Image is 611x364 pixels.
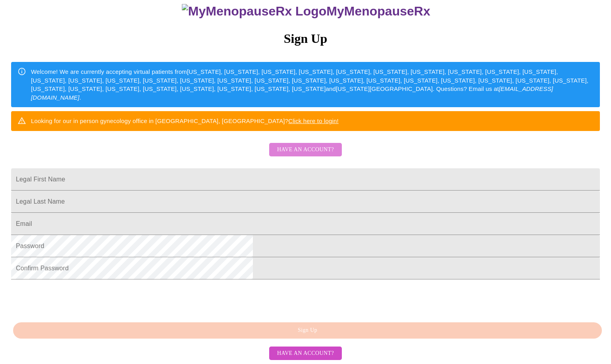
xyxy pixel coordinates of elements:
h3: MyMenopauseRx [12,4,600,19]
div: Welcome! We are currently accepting virtual patients from [US_STATE], [US_STATE], [US_STATE], [US... [31,64,594,105]
iframe: reCAPTCHA [11,283,132,314]
button: Have an account? [269,143,342,157]
a: Click here to login! [288,117,339,124]
a: Have an account? [267,152,344,158]
img: MyMenopauseRx Logo [182,4,326,19]
div: Looking for our in person gynecology office in [GEOGRAPHIC_DATA], [GEOGRAPHIC_DATA]? [31,114,339,128]
em: [EMAIL_ADDRESS][DOMAIN_NAME] [31,85,553,100]
button: Have an account? [269,347,342,360]
h3: Sign Up [11,31,600,46]
span: Have an account? [277,145,334,155]
span: Have an account? [277,349,334,358]
a: Have an account? [267,349,344,356]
